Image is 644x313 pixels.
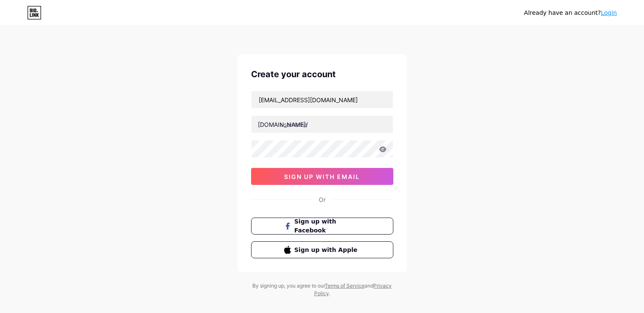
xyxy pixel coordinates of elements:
[325,282,365,289] a: Terms of Service
[294,246,360,254] span: Sign up with Apple
[251,168,393,185] button: sign up with email
[319,195,326,204] div: Or
[294,217,360,235] span: Sign up with Facebook
[251,241,393,258] button: Sign up with Apple
[524,8,617,17] div: Already have an account?
[250,282,394,297] div: By signing up, you agree to our and .
[252,91,393,108] input: Email
[284,173,360,180] span: sign up with email
[258,120,308,129] div: [DOMAIN_NAME]/
[252,116,393,133] input: username
[601,9,617,16] a: Login
[251,218,393,235] button: Sign up with Facebook
[251,68,393,81] div: Create your account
